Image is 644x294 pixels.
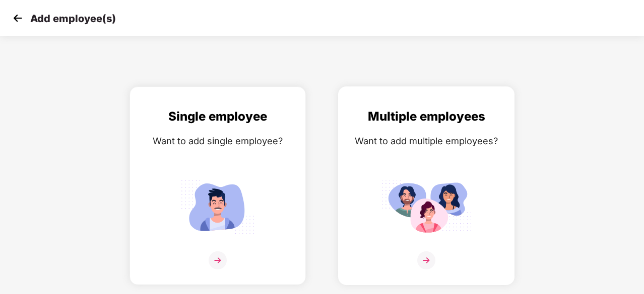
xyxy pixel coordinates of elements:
[140,107,295,126] div: Single employee
[349,107,504,126] div: Multiple employees
[10,11,25,26] img: svg+xml;base64,PHN2ZyB4bWxucz0iaHR0cDovL3d3dy53My5vcmcvMjAwMC9zdmciIHdpZHRoPSIzMCIgaGVpZ2h0PSIzMC...
[417,251,435,269] img: svg+xml;base64,PHN2ZyB4bWxucz0iaHR0cDovL3d3dy53My5vcmcvMjAwMC9zdmciIHdpZHRoPSIzNiIgaGVpZ2h0PSIzNi...
[381,175,472,238] img: svg+xml;base64,PHN2ZyB4bWxucz0iaHR0cDovL3d3dy53My5vcmcvMjAwMC9zdmciIGlkPSJNdWx0aXBsZV9lbXBsb3llZS...
[140,134,295,148] div: Want to add single employee?
[30,13,116,25] p: Add employee(s)
[349,134,504,148] div: Want to add multiple employees?
[209,251,227,269] img: svg+xml;base64,PHN2ZyB4bWxucz0iaHR0cDovL3d3dy53My5vcmcvMjAwMC9zdmciIHdpZHRoPSIzNiIgaGVpZ2h0PSIzNi...
[172,175,263,238] img: svg+xml;base64,PHN2ZyB4bWxucz0iaHR0cDovL3d3dy53My5vcmcvMjAwMC9zdmciIGlkPSJTaW5nbGVfZW1wbG95ZWUiIH...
